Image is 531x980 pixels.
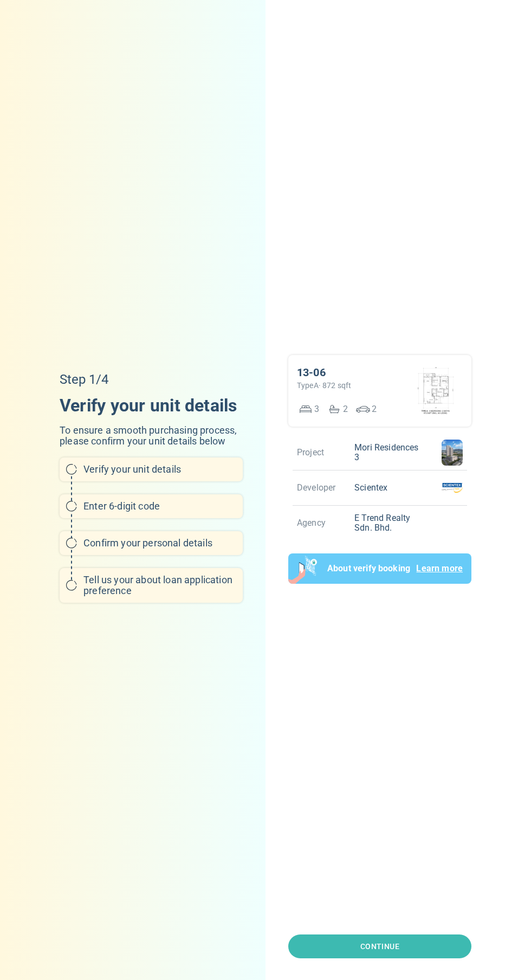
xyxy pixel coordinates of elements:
[288,934,471,959] button: Continue
[314,404,319,414] p: 3
[350,435,424,470] p: Mori Residences 3
[372,404,377,414] p: 2
[360,942,399,951] span: Continue
[354,401,372,418] img: carpark-69535a35.svg
[288,553,471,584] button: About verify bookingLearn more
[83,538,236,549] h6: Confirm your personal details
[327,562,410,575] p: About verify booking
[297,364,404,381] h6: 13-06
[326,401,343,418] img: bathroom-4b875053.svg
[343,404,348,414] p: 2
[297,483,335,493] p: Developer
[297,448,324,457] p: Project
[409,364,463,418] img: production%2Fmisc%2F1718961981991%2F0%2Fmori3_unitLayout_typeA.png
[83,464,236,475] h6: Verify your unit details
[60,425,243,447] h6: To ensure a smooth purchasing process, please confirm your unit details below
[297,401,314,418] img: bedroom-9d864eec.svg
[297,381,404,390] p: Type A · 872 sqft
[60,395,243,416] h4: Verify your unit details
[60,371,243,388] h5: Step 1/4
[416,562,463,575] p: Learn more
[297,518,326,528] p: Agency
[83,575,236,596] h6: Tell us your about loan application preference
[83,501,236,512] h6: Enter 6-digit code
[350,470,424,505] p: Scientex
[350,506,424,540] p: E Trend Realty Sdn. Bhd.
